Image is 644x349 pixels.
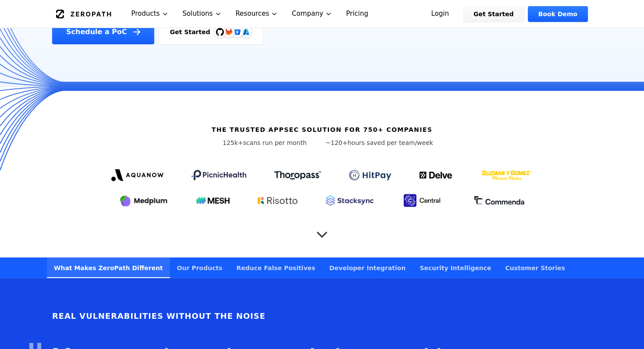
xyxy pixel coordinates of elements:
[421,6,460,22] a: Login
[498,257,572,278] a: Customer Stories
[170,257,230,278] a: Our Products
[216,28,224,36] img: GitHub
[326,139,347,146] span: ~120+
[211,138,318,147] p: scans run per month
[212,125,432,134] h6: The trusted AppSec solution for 750+ companies
[463,6,524,22] a: Get Started
[47,257,170,278] a: What Makes ZeroPath Different
[196,197,230,204] img: Mesh
[326,138,433,147] p: hours saved per team/week
[223,139,243,146] span: 125k+
[243,28,250,35] img: Azure
[119,194,168,208] img: Medplum
[230,257,322,278] a: Reduce False Positives
[413,257,498,278] a: Security Intelligence
[52,310,265,322] h6: Real Vulnerabilities Without the Noise
[220,23,237,41] img: GitLab
[322,257,413,278] a: Developer Integration
[233,27,242,37] svg: Bitbucket
[326,195,374,206] img: Stacksync
[402,193,446,208] img: Central
[52,20,154,44] a: Schedule a PoC
[274,171,321,180] img: Thoropass
[313,222,331,240] button: Scroll to next section
[159,20,263,44] a: Get StartedGitHubGitLabAzure
[528,6,588,22] a: Book Demo
[481,165,533,186] img: GYG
